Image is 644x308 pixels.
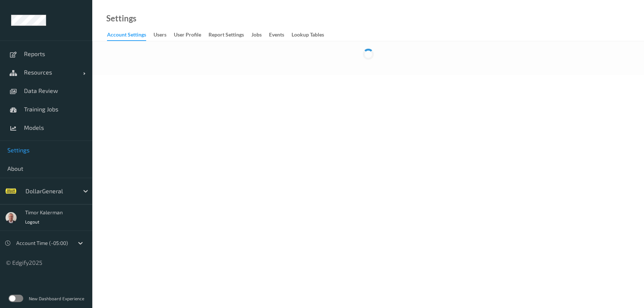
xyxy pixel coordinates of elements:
[107,30,154,41] a: Account Settings
[209,30,251,40] a: Report Settings
[174,31,201,40] div: User Profile
[174,30,209,40] a: User Profile
[154,30,174,40] a: users
[209,31,244,40] div: Report Settings
[154,31,166,40] div: users
[269,31,284,40] div: events
[251,30,269,40] a: Jobs
[107,31,146,41] div: Account Settings
[269,30,292,40] a: events
[106,15,137,22] a: Settings
[251,31,262,40] div: Jobs
[292,31,324,40] div: Lookup Tables
[292,30,331,40] a: Lookup Tables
